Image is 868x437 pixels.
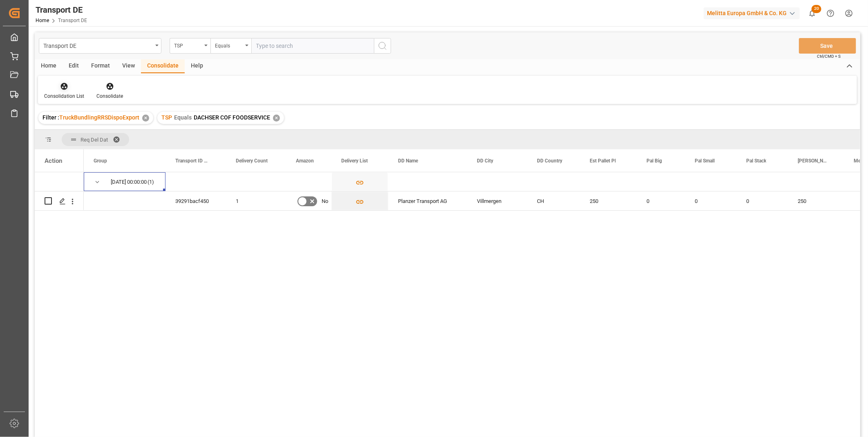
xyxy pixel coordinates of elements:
span: Filter : [43,114,59,121]
div: Edit [63,59,85,73]
span: Amazon [296,158,314,164]
button: open menu [210,38,251,54]
button: search button [374,38,391,54]
span: Pal Small [695,158,715,164]
span: Est Pallet Pl [590,158,616,164]
span: DD City [477,158,493,164]
div: Transport DE [36,4,87,16]
span: TruckBundlingRRSDispoExport [59,114,139,121]
input: Type to search [251,38,374,54]
span: Equals [174,114,192,121]
span: DD Name [398,158,418,164]
div: Format [85,59,116,73]
div: ✕ [273,115,280,122]
button: open menu [170,38,210,54]
div: 250 [580,191,637,210]
div: Press SPACE to select this row. [35,191,84,211]
div: ✕ [142,115,149,122]
span: (1) [148,173,154,191]
div: Action [45,157,62,164]
div: 39291bacf450 [166,191,226,210]
div: View [116,59,141,73]
div: Consolidate [141,59,185,73]
button: open menu [39,38,161,54]
div: 0 [637,191,685,210]
button: Save [799,38,856,54]
button: Melitta Europa GmbH & Co. KG [704,5,803,21]
span: Delivery Count [236,158,268,164]
div: Help [185,59,209,73]
a: Home [36,18,49,23]
span: DD Country [537,158,562,164]
div: 250 [788,191,844,210]
div: Transport DE [43,40,152,50]
span: TSP [161,114,172,121]
div: Equals [215,40,243,50]
span: Pal Stack [746,158,766,164]
span: 20 [812,5,821,13]
span: Req Del Dat [81,137,108,143]
div: Press SPACE to select this row. [35,172,84,191]
span: [PERSON_NAME] [798,158,827,164]
div: Consolidate [96,92,123,100]
div: TSP [174,40,202,50]
span: Pal Big [647,158,662,164]
span: Transport ID Logward [175,158,209,164]
div: 0 [736,191,788,210]
div: 0 [685,191,736,210]
button: Help Center [821,4,840,23]
span: No [322,192,328,211]
span: Delivery List [341,158,368,164]
span: DACHSER COF FOODSERVICE [194,114,270,121]
span: Group [94,158,107,164]
div: CH [527,191,580,210]
div: Villmergen [467,191,527,210]
div: 1 [226,191,286,210]
div: Planzer Transport AG [388,191,467,210]
div: [DATE] 00:00:00 [111,173,147,191]
div: Home [35,59,63,73]
div: Melitta Europa GmbH & Co. KG [704,7,800,19]
button: show 20 new notifications [803,4,821,23]
span: Ctrl/CMD + S [817,53,841,59]
div: Consolidation List [44,92,84,100]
